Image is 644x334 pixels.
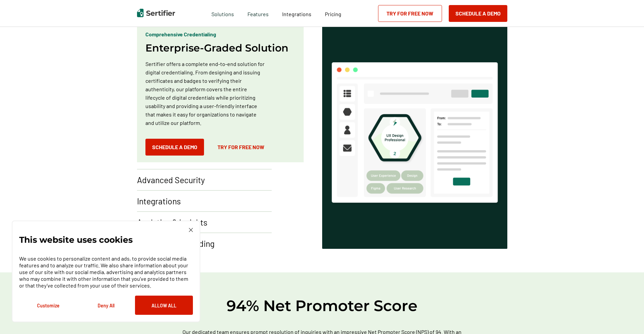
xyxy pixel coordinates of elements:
[77,296,135,315] button: Deny All
[282,11,311,17] span: Integrations
[19,236,133,243] p: This website uses cookies
[19,255,193,289] p: We use cookies to personalize content and ads, to provide social media features and to analyze ou...
[19,296,77,315] button: Customize
[325,9,341,18] a: Pricing
[145,60,265,127] p: Sertifier offers a complete end-to-end solution for digital credentialing. From designing and iss...
[137,196,181,206] p: Integrations
[137,9,175,17] img: Sertifier | Digital Credentialing Platform
[325,11,341,17] span: Pricing
[247,9,269,18] span: Features
[189,228,193,232] img: Cookie Popup Close
[211,139,271,156] a: Try for Free Now
[145,42,289,54] h2: Enterprise-Graded Solution
[378,5,442,22] a: Try for Free Now
[137,217,207,228] p: Analytics & Insights
[120,296,524,315] h2: 94% Net Promoter Score
[145,30,216,38] p: Comprehensive Credentialing
[449,5,507,22] button: Schedule a Demo
[610,302,644,334] iframe: Chat Widget
[282,9,311,18] a: Integrations
[137,174,205,185] p: Advanced Security
[135,296,193,315] button: Allow All
[211,9,234,18] span: Solutions
[145,139,204,156] button: Schedule a Demo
